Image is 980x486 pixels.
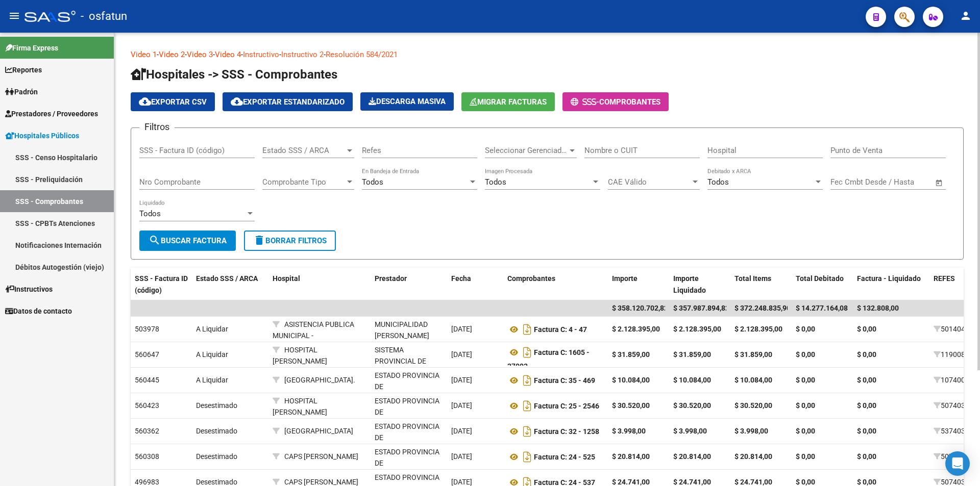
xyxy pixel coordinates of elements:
span: 560647 [135,350,159,359]
strong: : 32 - 1258 [534,427,599,436]
div: ESTADO PROVINCIA DE [GEOGRAPHIC_DATA][PERSON_NAME] [375,421,444,467]
span: 560362 [135,427,159,435]
span: [DATE] [451,452,472,461]
span: 496983 [135,478,159,486]
h3: Filtros [139,120,175,134]
mat-icon: menu [8,10,20,22]
span: Factura C [534,402,565,410]
strong: $ 3.998,00 [612,427,646,435]
strong: $ 24.741,00 [673,478,711,486]
span: [DATE] [451,427,472,435]
span: Buscar Factura [149,236,227,245]
span: HOSPITAL [PERSON_NAME] [273,346,327,366]
strong: $ 0,00 [857,427,876,435]
i: Descargar documento [521,449,534,465]
datatable-header-cell: Prestador [371,268,447,348]
strong: $ 20.814,00 [734,452,772,461]
button: Exportar CSV [131,92,215,111]
a: Instructivo [243,50,279,59]
span: Factura C [534,427,565,436]
span: Todos [362,177,383,187]
span: [DATE] [451,478,472,486]
div: - 30673377544 [375,421,443,442]
span: Total Items [734,274,771,283]
datatable-header-cell: Importe [608,268,669,348]
div: - 30999066727 [375,319,443,340]
strong: $ 31.859,00 [734,350,772,359]
span: [DATE] [451,376,472,384]
span: [DATE] [451,350,472,359]
div: - 30691822849 [375,344,443,366]
span: Hospital [273,274,300,283]
span: Migrar Facturas [470,97,547,107]
a: Resolución 584/2021 [326,50,398,59]
span: Factura C [534,348,565,356]
i: Descargar documento [521,398,534,414]
span: Todos [707,177,729,187]
p: - - - - - - [131,49,964,60]
span: Estado SSS / ARCA [262,146,345,155]
button: Migrar Facturas [461,92,555,111]
a: Video 3 [187,50,213,59]
mat-icon: delete [253,234,265,246]
span: 560423 [135,401,159,410]
span: Exportar CSV [139,97,207,107]
strong: $ 24.741,00 [612,478,650,486]
i: Descargar documento [521,321,534,338]
strong: $ 0,00 [796,452,815,461]
button: Descarga Masiva [360,92,454,111]
strong: : 35 - 469 [534,376,595,385]
strong: : 25 - 2546 [534,402,599,410]
span: ASISTENCIA PUBLICA MUNICIPAL - [PERSON_NAME] [273,320,354,352]
strong: $ 31.859,00 [612,350,650,359]
strong: $ 0,00 [796,350,815,359]
button: Exportar Estandarizado [223,92,353,111]
span: COMPROBANTES [599,97,660,107]
mat-icon: search [149,234,161,246]
span: HOSPITAL [PERSON_NAME] [273,397,327,417]
span: A Liquidar [196,376,228,384]
span: Desestimado [196,452,237,461]
span: Factura - Liquidado [857,274,921,283]
span: Prestadores / Proveedores [5,108,98,119]
span: $ 132.808,00 [857,304,899,312]
a: Video 4 [215,50,241,59]
strong: $ 0,00 [857,452,876,461]
span: CAE Válido [608,177,691,187]
strong: $ 0,00 [796,478,815,486]
span: Firma Express [5,42,58,54]
span: Prestador [375,274,407,283]
div: SISTEMA PROVINCIAL DE SALUD [375,344,443,379]
span: Desestimado [196,401,237,410]
strong: $ 0,00 [857,478,876,486]
strong: $ 30.520,00 [612,401,650,410]
strong: $ 24.741,00 [734,478,772,486]
span: Comprobantes [507,274,555,283]
span: CAPS [PERSON_NAME] [284,478,358,486]
span: SSS - Factura ID (código) [135,274,188,294]
strong: $ 2.128.395,00 [673,325,721,333]
span: $ 357.987.894,82 [673,304,729,312]
span: Descarga Masiva [369,97,446,106]
datatable-header-cell: Comprobantes [503,268,608,348]
div: - 30673377544 [375,446,443,468]
datatable-header-cell: SSS - Factura ID (código) [131,268,192,348]
datatable-header-cell: Importe Liquidado [669,268,730,348]
span: Total Debitado [796,274,844,283]
span: 560445 [135,376,159,384]
span: Instructivos [5,284,53,295]
span: CAPS [PERSON_NAME] [284,452,358,461]
input: Start date [830,177,864,187]
strong: $ 3.998,00 [734,427,768,435]
span: 503978 [135,325,159,333]
strong: $ 30.520,00 [673,401,711,410]
span: 560308 [135,452,159,461]
datatable-header-cell: Hospital [268,268,371,348]
strong: $ 10.084,00 [734,376,772,384]
span: Hospitales Públicos [5,130,79,141]
input: End date [873,177,922,187]
span: REFES [934,274,955,283]
div: - 30673377544 [375,395,443,417]
span: [GEOGRAPHIC_DATA]. [284,376,355,384]
strong: $ 30.520,00 [734,401,772,410]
